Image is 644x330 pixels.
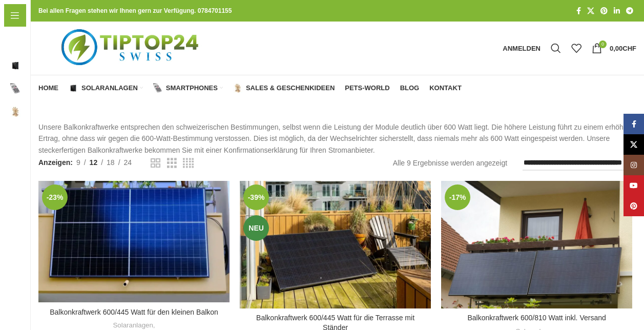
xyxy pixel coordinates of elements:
img: Solaranlagen [10,60,20,71]
a: Rasteransicht 2 [151,157,160,170]
a: 0 0,00CHF [587,38,641,58]
a: Blog [400,78,420,98]
a: Balkonkraftwerk 600/445 Watt für die Terrasse mit Ständer [240,181,431,308]
img: Sales & Geschenkideen [10,107,20,117]
span: Pets-World [10,126,48,144]
a: Solaranlagen [69,78,143,98]
a: Balkonkraftwerk 600/810 Watt inkl. Versand [467,314,606,322]
a: Smartphones [153,78,223,98]
a: Facebook Social Link [573,4,584,18]
p: Unsere Balkonkraftwerke entsprechen den schweizerischen Bestimmungen, selbst wenn die Leistung de... [38,121,636,156]
a: Sales & Geschenkideen [233,78,335,98]
span: Smartphones [166,84,218,92]
a: Balkonkraftwerk 600/810 Watt inkl. Versand [441,181,632,308]
select: Shop-Reihenfolge [523,156,632,171]
span: Smartphones [26,79,71,98]
a: Facebook Social Link [624,114,644,134]
span: Anmelden [503,45,541,52]
a: Instagram Social Link [624,155,644,175]
img: Smartphones [10,84,20,94]
a: Rasteransicht 3 [167,157,177,170]
span: -39% [243,184,269,210]
a: Pinterest Social Link [597,4,611,18]
bdi: 0,00 [610,45,636,52]
a: LinkedIn Social Link [611,4,623,18]
a: Pets-World [345,78,389,98]
span: Kontakt [429,84,462,92]
div: Meine Wunschliste [566,38,587,58]
span: Pets-World [345,84,389,92]
a: YouTube Social Link [624,175,644,196]
a: Kontakt [429,78,462,98]
p: Alle 9 Ergebnisse werden angezeigt [393,157,507,169]
a: Telegram Social Link [623,4,636,18]
a: Suche [546,38,566,58]
span: Blog [400,84,420,92]
span: Neu [243,215,269,241]
a: X Social Link [584,4,597,18]
span: CHF [622,45,636,52]
span: Menü [25,10,44,21]
a: Pinterest Social Link [624,196,644,216]
span: Home [10,33,30,52]
div: Hauptnavigation [33,78,467,98]
span: -17% [445,184,470,210]
a: Anmelden [497,38,546,58]
span: Sales & Geschenkideen [26,102,107,121]
span: Solaranlagen [26,56,71,75]
span: Sales & Geschenkideen [246,84,335,92]
a: X Social Link [624,134,644,155]
span: Kontakt [10,172,37,190]
span: Blog [10,149,26,167]
span: 0 [599,40,607,48]
img: Smartphones [153,84,162,93]
img: Sales & Geschenkideen [233,84,242,93]
a: Rasteransicht 4 [183,157,194,170]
